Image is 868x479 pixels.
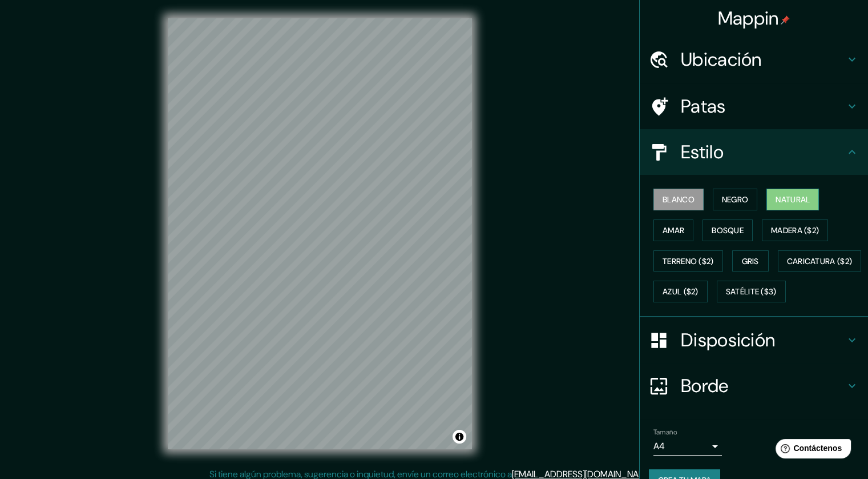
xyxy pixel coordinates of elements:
button: Madera ($2) [762,219,828,241]
iframe: Lanzador de widgets de ayuda [766,434,855,466]
font: A4 [653,440,665,452]
font: Gris [742,256,759,266]
button: Caricatura ($2) [778,250,862,272]
font: Borde [681,374,729,398]
font: Madera ($2) [771,225,819,235]
button: Azul ($2) [653,281,708,302]
button: Activar o desactivar atribución [453,430,466,444]
font: Azul ($2) [663,287,699,297]
canvas: Mapa [168,18,472,449]
button: Satélite ($3) [717,281,786,302]
font: Bosque [712,225,744,235]
div: Disposición [640,317,868,363]
button: Bosque [703,219,753,241]
button: Blanco [653,189,704,210]
button: Amar [653,219,693,241]
font: Amar [663,225,684,235]
div: A4 [653,437,722,456]
img: pin-icon.png [781,15,790,25]
font: Tamaño [653,428,677,437]
font: Disposición [681,328,775,352]
div: Borde [640,363,868,409]
button: Terreno ($2) [653,250,723,272]
font: Mappin [718,6,779,30]
font: Satélite ($3) [726,287,777,297]
button: Negro [713,189,758,210]
div: Estilo [640,129,868,175]
div: Patas [640,83,868,129]
button: Gris [732,250,769,272]
div: Ubicación [640,37,868,82]
font: Blanco [663,194,695,205]
font: Caricatura ($2) [787,256,853,266]
font: Patas [681,94,726,118]
font: Estilo [681,140,724,164]
button: Natural [766,189,819,210]
font: Negro [722,194,749,205]
font: Natural [776,194,810,205]
font: Terreno ($2) [663,256,714,266]
font: Ubicación [681,47,762,71]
